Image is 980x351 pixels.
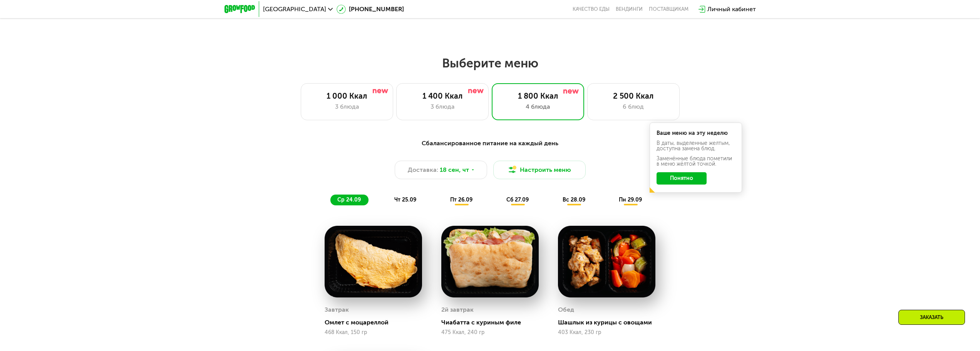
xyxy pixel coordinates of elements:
div: 1 000 Ккал [309,91,385,101]
div: Обед [558,304,574,316]
div: 2 500 Ккал [595,91,672,101]
span: [GEOGRAPHIC_DATA] [263,6,326,12]
h2: Выберите меню [25,55,955,71]
div: Сбалансированное питание на каждый день [262,139,718,148]
div: 468 Ккал, 150 гр [325,329,422,336]
div: 403 Ккал, 230 гр [558,329,655,336]
a: [PHONE_NUMBER] [337,5,404,14]
span: чт 25.09 [394,196,416,203]
div: 6 блюд [595,102,672,111]
div: 475 Ккал, 240 гр [441,329,539,336]
div: 1 800 Ккал [500,91,576,101]
div: 3 блюда [404,102,481,111]
a: Вендинги [616,6,643,12]
span: вс 28.09 [563,196,585,203]
span: 18 сен, чт [440,165,469,175]
a: Качество еды [573,6,610,12]
div: Личный кабинет [707,5,756,14]
div: Завтрак [325,304,349,316]
div: Заказать [898,310,965,325]
div: 1 400 Ккал [404,91,481,101]
div: 4 блюда [500,102,576,111]
div: поставщикам [649,6,689,12]
span: сб 27.09 [506,196,529,203]
div: Ваше меню на эту неделю [657,131,735,136]
div: В даты, выделенные желтым, доступна замена блюд. [657,141,735,151]
span: ср 24.09 [337,196,361,203]
span: пт 26.09 [450,196,472,203]
div: Чиабатта с куриным филе [441,319,545,326]
div: Заменённые блюда пометили в меню жёлтой точкой. [657,156,735,167]
button: Понятно [657,172,707,185]
div: 3 блюда [309,102,385,111]
div: Омлет с моцареллой [325,319,428,326]
div: Шашлык из курицы с овощами [558,319,662,326]
button: Настроить меню [493,161,586,179]
span: Доставка: [408,165,438,175]
span: пн 29.09 [619,196,642,203]
div: 2й завтрак [441,304,474,316]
